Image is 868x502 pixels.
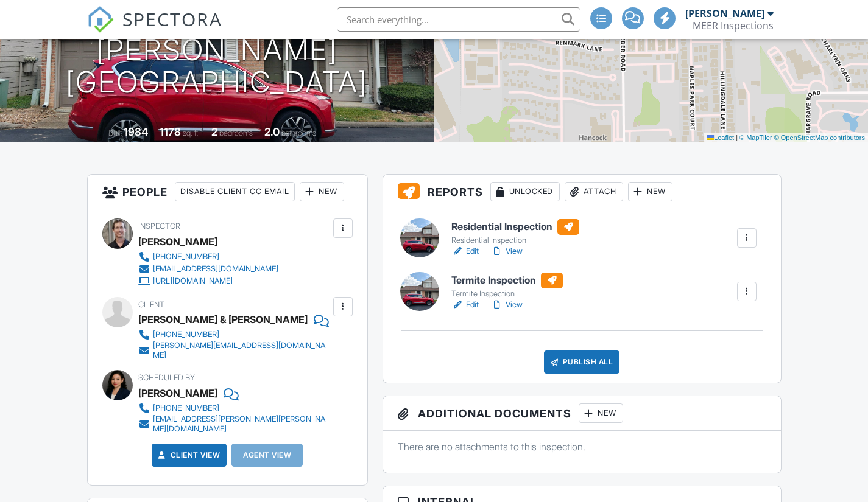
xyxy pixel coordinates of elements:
div: Termite Inspection [451,289,563,299]
a: [PHONE_NUMBER] [138,329,330,341]
div: New [579,403,623,423]
a: © MapTiler [739,134,772,141]
a: Leaflet [707,134,734,141]
a: [URL][DOMAIN_NAME] [138,275,278,287]
span: Client [138,300,164,309]
div: Disable Client CC Email [175,182,295,201]
div: [PERSON_NAME][EMAIL_ADDRESS][DOMAIN_NAME] [153,341,330,360]
div: [EMAIL_ADDRESS][DOMAIN_NAME] [153,264,278,274]
div: 1984 [124,125,148,138]
a: Termite Inspection Termite Inspection [451,273,563,299]
div: 2 [211,125,217,138]
span: bedrooms [219,128,253,138]
div: [PERSON_NAME] [685,7,764,19]
img: The Best Home Inspection Software - Spectora [87,6,114,33]
a: [PHONE_NUMBER] [138,402,330,414]
span: | [736,134,738,141]
a: View [491,245,523,257]
div: Attach [565,182,623,201]
a: Client View [156,449,221,461]
span: sq. ft. [183,128,200,138]
div: Residential Inspection [451,235,579,245]
a: [PHONE_NUMBER] [138,251,278,263]
a: View [491,299,523,311]
div: 2.0 [264,125,280,138]
div: [PERSON_NAME] & [PERSON_NAME] [138,310,308,329]
a: Edit [451,245,479,257]
h3: Additional Documents [383,396,781,431]
p: There are no attachments to this inspection. [398,440,766,453]
input: Search everything... [337,7,580,32]
div: Unlocked [490,182,560,201]
div: Publish All [544,350,620,374]
span: SPECTORA [122,6,222,32]
div: New [300,182,344,201]
div: 1178 [160,125,181,138]
span: Scheduled By [138,373,195,382]
div: [PHONE_NUMBER] [153,330,219,340]
h3: Reports [383,175,781,209]
div: MEER Inspections [693,19,774,32]
h1: [STREET_ADDRESS][PERSON_NAME] [GEOGRAPHIC_DATA] [19,2,415,98]
h3: People [88,175,367,209]
div: New [628,182,672,201]
div: [PERSON_NAME] [138,384,217,402]
span: bathrooms [281,128,316,138]
a: © OpenStreetMap contributors [774,134,865,141]
a: [PERSON_NAME][EMAIL_ADDRESS][DOMAIN_NAME] [138,341,330,360]
h6: Termite Inspection [451,273,563,288]
div: [URL][DOMAIN_NAME] [153,276,233,286]
h6: Residential Inspection [451,219,579,235]
a: [EMAIL_ADDRESS][DOMAIN_NAME] [138,263,278,275]
div: [PHONE_NUMBER] [153,252,219,262]
div: [PERSON_NAME] [138,232,217,251]
a: Edit [451,299,479,311]
a: Residential Inspection Residential Inspection [451,219,579,246]
span: Built [108,128,122,138]
div: [PHONE_NUMBER] [153,403,219,413]
span: Inspector [138,221,180,231]
a: SPECTORA [87,16,222,42]
div: [EMAIL_ADDRESS][PERSON_NAME][PERSON_NAME][DOMAIN_NAME] [153,414,330,434]
a: [EMAIL_ADDRESS][PERSON_NAME][PERSON_NAME][DOMAIN_NAME] [138,414,330,434]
